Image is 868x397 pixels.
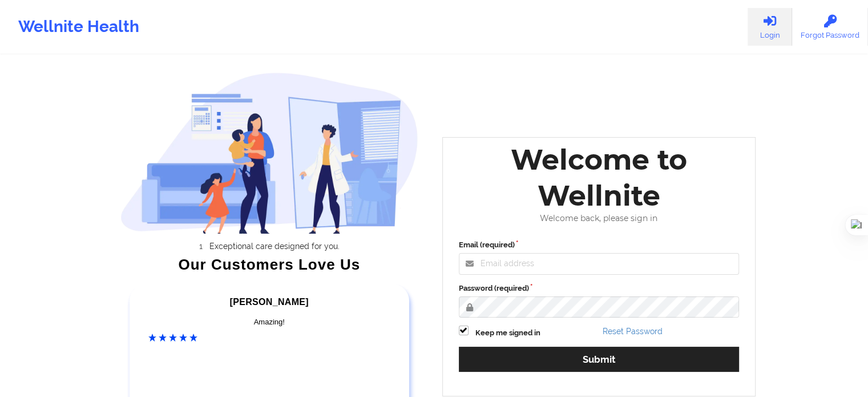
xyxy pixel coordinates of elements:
div: Welcome back, please sign in [451,214,748,223]
label: Password (required) [459,283,740,294]
a: Reset Password [603,327,663,336]
a: Forgot Password [792,8,868,46]
div: Our Customers Love Us [120,259,418,270]
span: [PERSON_NAME] [230,297,309,307]
img: wellnite-auth-hero_200.c722682e.png [120,72,418,234]
a: Login [748,8,792,46]
label: Email (required) [459,239,740,251]
div: Amazing! [148,316,390,328]
li: Exceptional care designed for you. [131,242,418,251]
div: Welcome to Wellnite [451,142,748,214]
input: Email address [459,253,740,275]
label: Keep me signed in [475,327,540,339]
button: Submit [459,347,740,371]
